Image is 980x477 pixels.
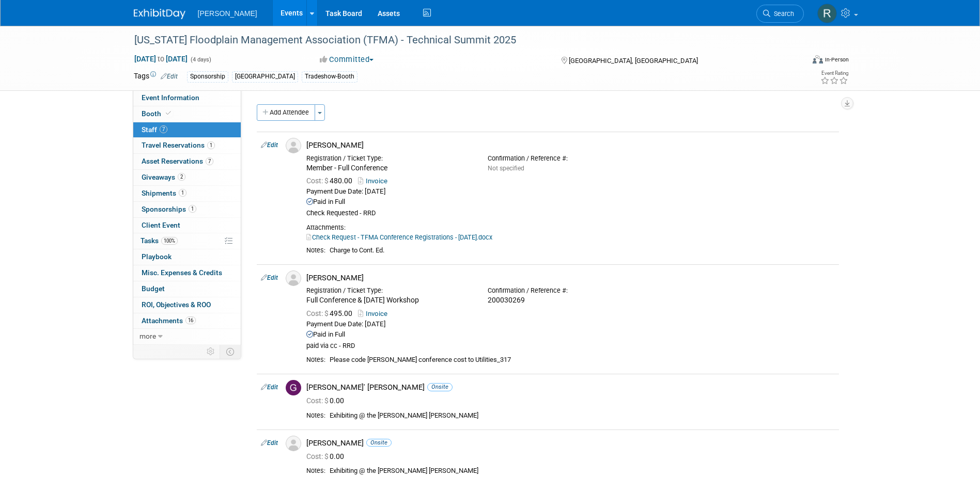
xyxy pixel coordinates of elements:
[166,110,171,116] i: Booth reservation complete
[142,316,196,325] span: Attachments
[142,300,211,309] span: ROI, Objectives & ROO
[306,309,330,317] span: Cost: $
[488,165,524,172] span: Not specified
[302,71,357,82] div: Tradeshow-Booth
[133,170,241,185] a: Giveaways2
[142,189,186,197] span: Shipments
[142,157,213,165] span: Asset Reservations
[131,31,788,50] div: [US_STATE] Floodplain Management Association (TFMA) - Technical Summit 2025
[142,252,172,261] span: Playbook
[133,233,241,249] a: Tasks100%
[178,173,185,181] span: 2
[366,439,392,447] span: Onsite
[306,154,472,163] div: Registration / Ticket Type:
[306,330,835,339] div: Paid in Full
[207,141,215,149] span: 1
[306,452,348,460] span: 0.00
[141,236,178,245] span: Tasks
[358,310,392,317] a: Invoice
[825,56,849,63] div: In-Person
[133,138,241,153] a: Travel Reservations1
[190,56,211,63] span: (4 days)
[817,4,837,23] img: Rebecca Deis
[142,173,185,181] span: Giveaways
[261,274,278,281] a: Edit
[306,296,472,305] div: Full Conference & [DATE] Workshop
[133,265,241,281] a: Misc. Expenses & Credits
[306,187,835,196] div: Payment Due Date: [DATE]
[286,271,301,286] img: Associate-Profile-5.png
[133,281,241,297] a: Budget
[286,380,301,395] img: G.jpg
[133,249,241,265] a: Playbook
[330,467,835,475] div: Exhibiting @ the [PERSON_NAME] [PERSON_NAME]
[134,9,185,19] img: ExhibitDay
[286,436,301,451] img: Associate-Profile-5.png
[142,93,199,102] span: Event Information
[488,154,654,163] div: Confirmation / Reference #:
[306,140,835,150] div: [PERSON_NAME]
[488,287,654,295] div: Confirmation / Reference #:
[358,177,392,185] a: Invoice
[185,316,196,324] span: 16
[142,141,215,149] span: Travel Reservations
[198,9,257,18] span: [PERSON_NAME]
[257,104,315,121] button: Add Attendee
[330,246,835,255] div: Charge to Cont. Ed.
[306,356,325,364] div: Notes:
[133,154,241,169] a: Asset Reservations7
[306,342,835,351] div: paid via cc - RRD
[134,71,178,83] td: Tags
[220,345,241,358] td: Toggle Event Tabs
[187,71,228,82] div: Sponsorship
[139,332,156,340] span: more
[133,329,241,344] a: more
[286,138,301,153] img: Associate-Profile-5.png
[133,313,241,329] a: Attachments16
[306,452,330,460] span: Cost: $
[179,189,186,197] span: 1
[306,287,472,295] div: Registration / Ticket Type:
[306,309,356,317] span: 495.00
[133,186,241,201] a: Shipments1
[306,273,835,283] div: [PERSON_NAME]
[306,198,835,206] div: Paid in Full
[427,383,453,391] span: Onsite
[306,438,835,448] div: [PERSON_NAME]
[316,54,378,65] button: Committed
[306,383,835,392] div: [PERSON_NAME]' [PERSON_NAME]
[261,439,278,447] a: Edit
[261,141,278,149] a: Edit
[813,55,823,63] img: Format-Inperson.png
[306,177,330,185] span: Cost: $
[306,396,330,405] span: Cost: $
[306,320,835,329] div: Payment Due Date: [DATE]
[770,10,794,18] span: Search
[743,54,849,69] div: Event Format
[330,356,835,364] div: Please code [PERSON_NAME] conference cost to Utilities_317
[142,125,167,134] span: Staff
[156,55,166,63] span: to
[161,237,178,245] span: 100%
[306,246,325,255] div: Notes:
[261,384,278,391] a: Edit
[142,284,165,293] span: Budget
[330,411,835,420] div: Exhibiting @ the [PERSON_NAME] [PERSON_NAME]
[306,396,348,405] span: 0.00
[306,467,325,475] div: Notes:
[133,202,241,217] a: Sponsorships1
[756,5,804,23] a: Search
[306,411,325,420] div: Notes:
[488,296,654,305] div: 200030269
[306,209,835,218] div: Check Requested - RRD
[133,297,241,313] a: ROI, Objectives & ROO
[232,71,298,82] div: [GEOGRAPHIC_DATA]
[142,268,222,277] span: Misc. Expenses & Credits
[569,57,698,65] span: [GEOGRAPHIC_DATA], [GEOGRAPHIC_DATA]
[206,157,213,165] span: 7
[133,122,241,138] a: Staff7
[142,109,173,118] span: Booth
[189,205,196,213] span: 1
[133,218,241,233] a: Client Event
[202,345,220,358] td: Personalize Event Tab Strip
